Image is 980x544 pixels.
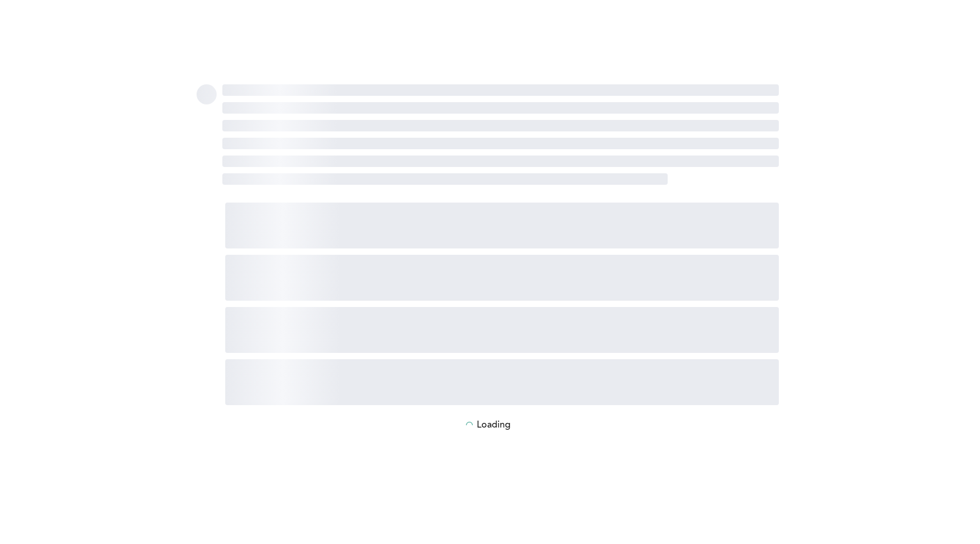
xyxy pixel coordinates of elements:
p: Loading [477,420,511,430]
span: ‌ [222,102,779,114]
span: ‌ [225,307,779,353]
span: ‌ [222,156,779,167]
span: ‌ [197,84,217,104]
span: ‌ [225,255,779,301]
span: ‌ [222,120,779,131]
span: ‌ [225,203,779,248]
span: ‌ [225,359,779,405]
span: ‌ [222,138,779,149]
span: ‌ [222,173,668,185]
span: ‌ [222,84,779,96]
